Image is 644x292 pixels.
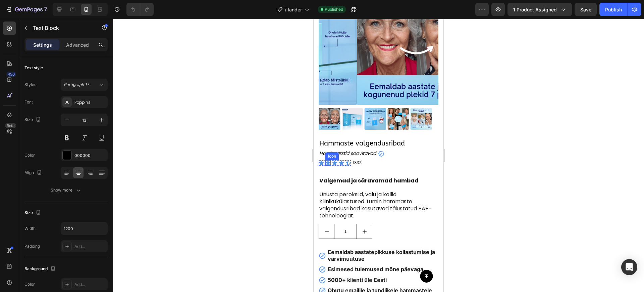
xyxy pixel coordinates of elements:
[24,264,57,274] div: Background
[33,41,52,48] p: Settings
[6,72,16,77] div: 450
[74,153,106,159] div: 000000
[621,259,637,275] div: Open Intercom Messenger
[24,152,35,158] div: Color
[74,99,106,106] div: Poppins
[33,24,90,32] p: Text Block
[605,6,622,13] div: Publish
[61,79,108,91] button: Paragraph 1*
[24,99,33,105] div: Font
[126,3,154,16] div: Undo/Redo
[24,184,108,196] button: Show more
[314,19,443,292] iframe: Design area
[325,6,343,12] span: Published
[288,6,302,13] span: lander
[51,187,82,194] div: Show more
[507,3,572,16] button: 1 product assigned
[24,82,36,88] div: Styles
[74,282,106,288] div: Add...
[44,5,47,13] p: 7
[5,123,16,128] div: Beta
[513,6,557,13] span: 1 product assigned
[74,244,106,250] div: Add...
[580,7,591,12] span: Save
[24,168,43,177] div: Align
[285,6,286,13] span: /
[24,281,35,287] div: Color
[24,65,43,71] div: Text style
[64,82,89,88] span: Paragraph 1*
[24,208,42,217] div: Size
[24,225,36,232] div: Width
[61,222,107,235] input: Auto
[575,3,597,16] button: Save
[24,115,42,124] div: Size
[3,3,50,16] button: 7
[599,3,628,16] button: Publish
[66,41,89,48] p: Advanced
[24,243,40,249] div: Padding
